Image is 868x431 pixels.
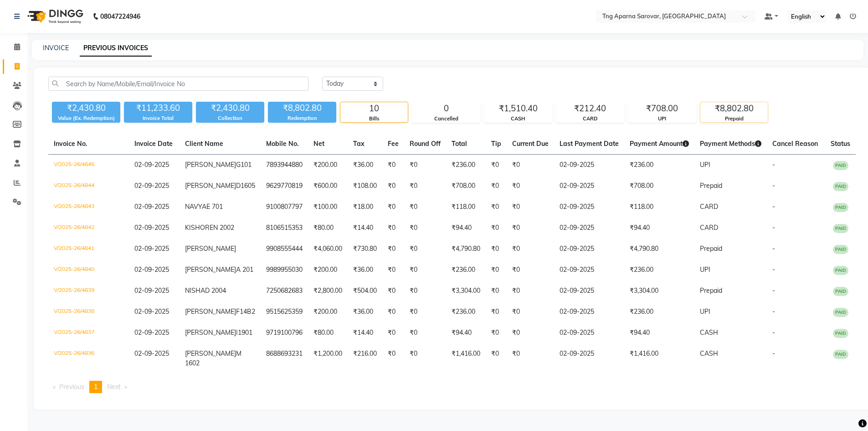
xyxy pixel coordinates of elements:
td: ₹0 [382,239,404,260]
td: ₹1,416.00 [446,343,486,374]
td: 9629770819 [261,176,308,197]
div: Cancelled [412,115,480,123]
td: ₹236.00 [624,260,694,280]
div: UPI [628,115,696,123]
span: D1605 [236,182,255,190]
td: ₹504.00 [348,280,382,301]
span: [PERSON_NAME] [185,161,236,169]
td: 8688693231 [261,343,308,374]
span: - [772,203,775,211]
span: PAID [833,266,848,275]
span: NAVYA [185,203,206,211]
a: INVOICE [43,44,69,52]
td: ₹236.00 [624,301,694,322]
td: 02-09-2025 [554,218,624,239]
span: 02-09-2025 [134,307,169,316]
span: E 701 [206,203,223,211]
div: CARD [556,115,624,123]
td: V/2025-26/4842 [48,218,129,239]
span: CARD [700,223,718,232]
span: - [772,349,775,358]
td: ₹0 [486,239,507,260]
td: ₹94.40 [446,322,486,343]
span: - [772,307,775,316]
td: ₹0 [507,197,554,218]
td: ₹0 [404,218,446,239]
td: V/2025-26/4845 [48,155,129,176]
span: Last Payment Date [560,140,619,148]
td: 02-09-2025 [554,280,624,301]
td: ₹0 [382,301,404,322]
td: ₹0 [507,343,554,374]
td: ₹708.00 [624,176,694,197]
span: PAID [833,287,848,296]
span: F14B2 [236,307,255,316]
td: ₹0 [486,197,507,218]
div: ₹212.40 [556,102,624,115]
span: 02-09-2025 [134,223,169,232]
td: ₹0 [404,280,446,301]
td: ₹36.00 [348,301,382,322]
div: Bills [340,115,408,123]
span: Payment Amount [630,140,689,148]
td: ₹0 [382,322,404,343]
td: V/2025-26/4839 [48,280,129,301]
div: ₹1,510.40 [484,102,552,115]
td: ₹18.00 [348,197,382,218]
span: G101 [236,161,252,169]
span: Previous [59,383,84,391]
td: 02-09-2025 [554,343,624,374]
td: ₹0 [404,239,446,260]
td: ₹0 [486,176,507,197]
td: 9719100796 [261,322,308,343]
span: Current Due [512,140,549,148]
td: V/2025-26/4844 [48,176,129,197]
td: ₹0 [486,322,507,343]
span: PAID [833,329,848,338]
td: ₹0 [486,155,507,176]
span: Mobile No. [266,140,299,148]
span: 02-09-2025 [134,328,169,337]
span: PAID [833,224,848,233]
td: ₹0 [382,280,404,301]
span: UPI [700,307,710,316]
td: 02-09-2025 [554,260,624,280]
img: logo [23,4,86,29]
span: Client Name [185,140,223,148]
td: 02-09-2025 [554,239,624,260]
a: PREVIOUS INVOICES [80,40,152,57]
td: ₹600.00 [308,176,348,197]
td: ₹0 [486,301,507,322]
div: Prepaid [700,115,768,123]
td: ₹200.00 [308,155,348,176]
td: ₹80.00 [308,322,348,343]
td: ₹118.00 [446,197,486,218]
td: ₹14.40 [348,322,382,343]
td: ₹0 [486,218,507,239]
span: 02-09-2025 [134,265,169,274]
span: Tip [491,140,501,148]
td: ₹100.00 [308,197,348,218]
div: ₹708.00 [628,102,696,115]
span: [PERSON_NAME] [185,328,236,337]
div: ₹2,430.80 [196,102,264,114]
span: - [772,223,775,232]
td: ₹0 [404,260,446,280]
div: Invoice Total [124,114,192,122]
td: ₹730.80 [348,239,382,260]
div: Redemption [268,114,336,122]
span: PAID [833,350,848,359]
span: PAID [833,161,848,170]
div: 0 [412,102,480,115]
span: Cancel Reason [772,140,818,148]
span: Payment Methods [700,140,761,148]
td: ₹0 [404,301,446,322]
td: ₹0 [382,260,404,280]
div: ₹8,802.80 [700,102,768,115]
span: Prepaid [700,286,722,295]
span: PAID [833,203,848,212]
div: CASH [484,115,552,123]
span: - [772,286,775,295]
div: ₹2,430.80 [52,102,120,114]
td: ₹216.00 [348,343,382,374]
